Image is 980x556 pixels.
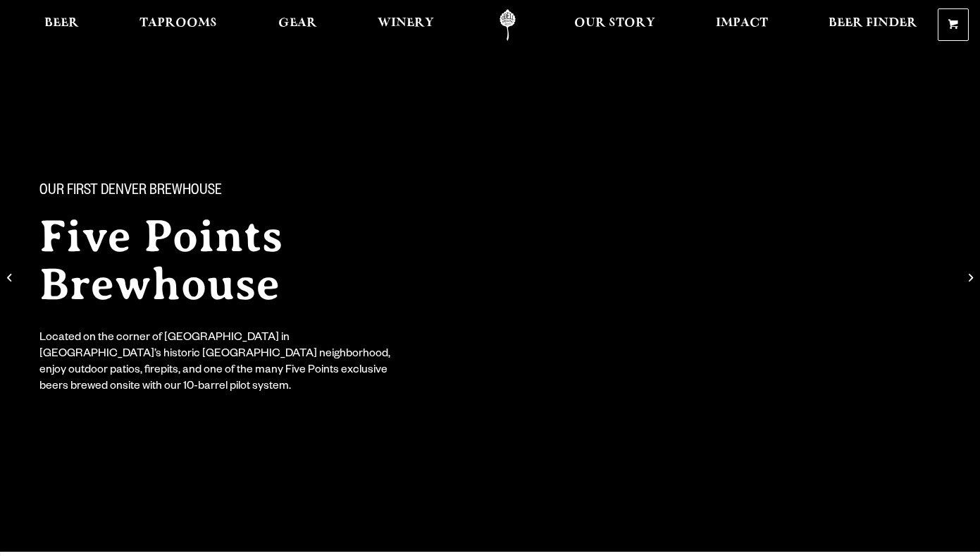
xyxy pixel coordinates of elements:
[481,9,534,41] a: Odell Home
[378,18,434,29] span: Winery
[707,9,777,41] a: Impact
[829,18,917,29] span: Beer Finder
[368,9,443,41] a: Winery
[39,183,222,201] span: Our First Denver Brewhouse
[130,9,226,41] a: Taprooms
[269,9,326,41] a: Gear
[39,212,479,308] h2: Five Points Brewhouse
[716,18,768,29] span: Impact
[565,9,664,41] a: Our Story
[574,18,655,29] span: Our Story
[139,18,217,29] span: Taprooms
[278,18,317,29] span: Gear
[44,18,79,29] span: Beer
[39,331,400,396] div: Located on the corner of [GEOGRAPHIC_DATA] in [GEOGRAPHIC_DATA]’s historic [GEOGRAPHIC_DATA] neig...
[819,9,926,41] a: Beer Finder
[35,9,88,41] a: Beer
